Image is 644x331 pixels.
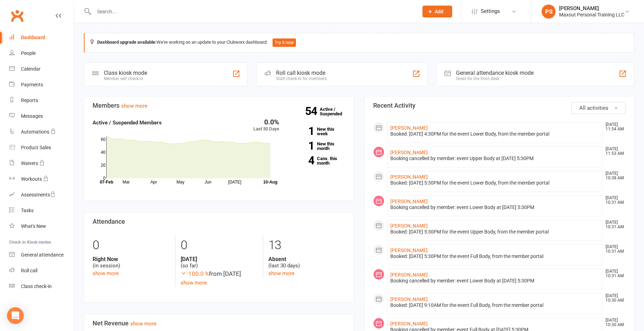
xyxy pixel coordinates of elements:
div: PS [542,5,556,19]
strong: Dashboard upgrade available: [97,39,157,45]
strong: [DATE] [181,256,258,262]
div: Maxout Personal Training LLC [559,12,624,18]
div: General attendance [21,252,64,258]
a: [PERSON_NAME] [390,321,428,326]
a: 54Active / Suspended [320,102,350,121]
div: Calendar [21,66,41,72]
a: [PERSON_NAME] [390,174,428,180]
a: Workouts [9,171,74,187]
time: [DATE] 11:54 AM [602,122,625,131]
div: 13 [268,235,345,256]
a: What's New [9,218,74,234]
div: Payments [21,82,43,87]
div: Automations [21,129,49,135]
h3: Attendance [93,218,345,225]
div: from [DATE] [181,269,258,279]
strong: Active / Suspended Members [93,120,162,126]
div: Open Intercom Messenger [7,307,24,324]
a: Messages [9,108,74,124]
a: 4Canx. this month [290,156,345,165]
div: (so far) [181,256,258,269]
div: Class kiosk mode [104,70,147,76]
div: Roll call [21,268,37,273]
div: (in session) [93,256,170,269]
a: show more [93,270,119,276]
div: Reports [21,98,38,103]
time: [DATE] 10:31 AM [602,220,625,229]
a: 1New this week [290,127,345,136]
div: Booked: [DATE] 5:30PM for the event Upper Body, from the member portal [390,229,600,235]
strong: 1 [290,141,314,151]
div: Booked: [DATE] 9:10AM for the event Full Body, from the member portal [390,302,600,308]
div: [PERSON_NAME] [559,5,624,12]
time: [DATE] 10:31 AM [602,245,625,254]
a: [PERSON_NAME] [390,125,428,131]
div: Booked: [DATE] 5:30PM for the event Full Body, from the member portal [390,253,600,259]
strong: 4 [290,155,314,166]
div: 0 [93,235,170,256]
span: All activities [579,105,608,111]
div: Tasks [21,208,34,213]
time: [DATE] 10:31 AM [602,269,625,278]
time: [DATE] 10:38 AM [602,171,625,180]
a: Tasks [9,203,74,218]
a: Reports [9,93,74,108]
a: Product Sales [9,140,74,156]
input: Search... [92,7,413,16]
a: Class kiosk mode [9,279,74,294]
div: Booking cancelled by member: event Upper Body at [DATE] 5:30PM [390,156,600,161]
a: show more [130,321,157,327]
a: [PERSON_NAME] [390,150,428,155]
a: [PERSON_NAME] [390,247,428,253]
div: Booked: [DATE] 5:30PM for the event Lower Body, from the member portal [390,180,600,186]
span: Add [435,9,443,14]
time: [DATE] 10:31 AM [602,196,625,205]
button: Add [422,6,452,17]
div: Member self check-in [104,76,147,81]
div: Workouts [21,176,42,182]
a: People [9,45,74,61]
a: show more [121,103,147,109]
div: People [21,50,36,56]
a: [PERSON_NAME] [390,223,428,229]
a: Roll call [9,263,74,279]
time: [DATE] 11:53 AM [602,147,625,156]
div: Class check-in [21,283,52,289]
div: 0 [181,235,258,256]
a: Dashboard [9,30,74,45]
div: Booking cancelled by member: event Lower Body at [DATE] 5:30PM [390,204,600,210]
div: Dashboard [21,35,45,40]
span: -100.0 % [181,270,209,277]
div: Waivers [21,160,38,166]
a: Waivers [9,156,74,171]
a: [PERSON_NAME] [390,272,428,278]
div: (last 30 days) [268,256,345,269]
a: Automations [9,124,74,140]
h3: Recent Activity [373,102,626,109]
h3: Members [93,102,345,109]
a: Clubworx [8,7,26,24]
a: show more [268,270,295,276]
div: Great for the front desk [456,76,534,81]
a: 1New this month [290,142,345,151]
div: We're working on an update to your Clubworx dashboard. [84,33,634,52]
a: [PERSON_NAME] [390,296,428,302]
div: 0.0% [253,118,279,125]
h3: Net Revenue [93,320,345,327]
button: All activities [571,102,625,114]
strong: Absent [268,256,345,262]
div: Booking cancelled by member: event Lower Body at [DATE] 5:30PM [390,278,600,284]
span: Settings [481,3,500,19]
a: Calendar [9,61,74,77]
a: Payments [9,77,74,93]
div: General attendance kiosk mode [456,70,534,76]
div: What's New [21,223,46,229]
a: Assessments [9,187,74,203]
div: Messages [21,113,43,119]
div: Roll call kiosk mode [276,70,327,76]
strong: 54 [305,106,320,116]
div: Last 30 Days [253,118,279,133]
strong: Right Now [93,256,170,262]
div: Booked: [DATE] 4:30PM for the event Lower Body, from the member portal [390,131,600,137]
a: [PERSON_NAME] [390,199,428,204]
